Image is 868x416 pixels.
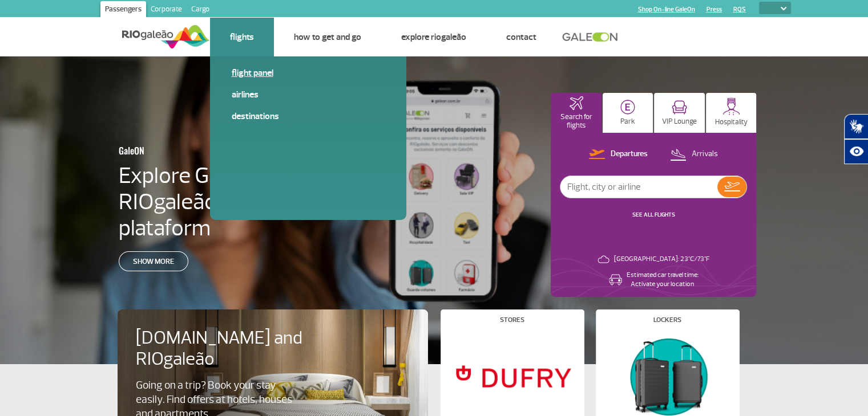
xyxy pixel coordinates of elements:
p: [GEOGRAPHIC_DATA]: 23°C/73°F [614,255,709,264]
button: Departures [586,147,651,162]
a: Show more [119,251,188,271]
button: Arrivals [667,147,721,162]
a: SEE ALL FLIGHTS [632,211,675,218]
p: Departures [611,149,648,160]
h4: Lockers [653,317,681,323]
button: Search for flights [551,93,601,133]
input: Flight, city or airline [560,176,717,198]
button: Abrir tradutor de língua de sinais. [844,114,868,139]
button: Abrir recursos assistivos. [844,139,868,164]
p: Estimated car travel time: Activate your location [627,271,699,289]
a: Passengers [100,1,146,19]
button: Park [603,93,653,133]
a: Flight panel [232,67,385,79]
img: vipRoom.svg [672,100,687,115]
h4: Explore GaleON: RIOgaleão’s digital plataform [119,162,365,241]
p: Search for flights [556,113,596,130]
img: airplaneHomeActive.svg [570,96,583,110]
h4: Stores [500,317,524,323]
p: VIP Lounge [662,117,697,126]
a: Shop On-line GaleOn [638,6,695,13]
h4: [DOMAIN_NAME] and RIOgaleão [136,328,317,370]
h3: GaleON [119,138,309,162]
a: Explore RIOgaleão [401,31,466,43]
a: How to get and go [294,31,361,43]
p: Park [620,117,635,126]
button: Hospitality [706,93,757,133]
a: Airlines [232,88,385,101]
a: Corporate [146,1,187,19]
a: Flights [230,31,254,43]
a: RQS [733,6,746,13]
button: SEE ALL FLIGHTS [629,210,679,219]
a: Destinations [232,110,385,123]
button: VIP Lounge [654,93,705,133]
p: Arrivals [692,149,718,160]
a: Cargo [187,1,214,19]
a: Press [706,6,722,13]
a: Contact [506,31,536,43]
img: hospitality.svg [722,97,740,115]
img: carParkingHome.svg [620,100,635,115]
p: Hospitality [715,118,748,127]
div: Plugin de acessibilidade da Hand Talk. [844,114,868,164]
